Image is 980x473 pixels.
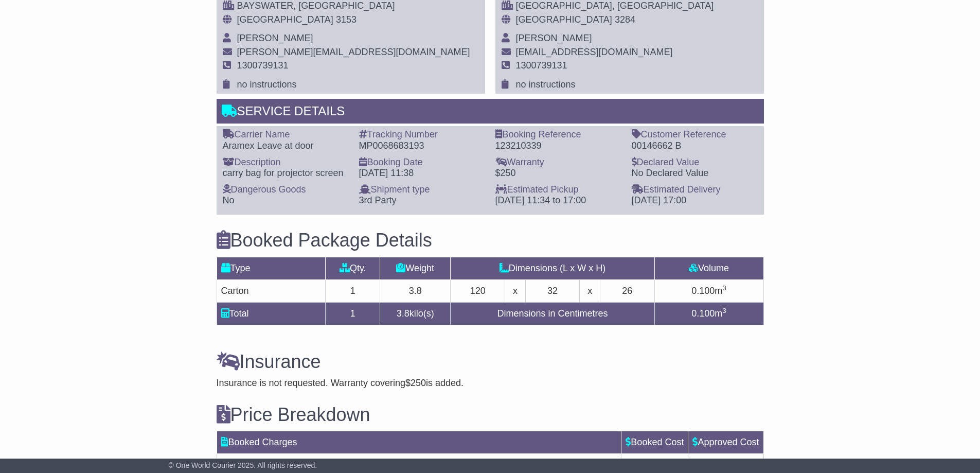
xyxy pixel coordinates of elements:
span: 0.100 [691,308,715,319]
span: [PERSON_NAME] [237,33,313,43]
div: No Declared Value [632,168,758,179]
span: No [223,195,235,205]
span: [GEOGRAPHIC_DATA] [516,14,612,25]
span: no instructions [516,79,576,90]
td: x [505,279,525,302]
span: 0.100 [691,286,715,296]
div: Insurance is not requested. Warranty covering is added. [217,378,764,389]
div: Booking Reference [495,129,621,141]
div: Estimated Delivery [632,184,758,196]
span: $250 [405,378,426,388]
td: x [580,279,600,302]
td: 32 [525,279,580,302]
div: BAYSWATER, [GEOGRAPHIC_DATA] [237,1,470,12]
div: Booking Date [359,157,485,168]
h3: Insurance [217,352,764,372]
div: Aramex Leave at door [223,141,349,152]
td: m [654,302,763,325]
td: Volume [654,257,763,279]
span: [GEOGRAPHIC_DATA] [237,14,333,25]
td: Weight [380,257,451,279]
h3: Price Breakdown [217,405,764,425]
div: $250 [495,168,621,179]
td: 120 [451,279,505,302]
h3: Booked Package Details [217,230,764,251]
td: 26 [600,279,654,302]
div: Tracking Number [359,129,485,141]
div: carry bag for projector screen [223,168,349,179]
td: Approved Cost [688,431,763,454]
sup: 3 [722,307,726,314]
div: [GEOGRAPHIC_DATA], [GEOGRAPHIC_DATA] [516,1,714,12]
td: Booked Cost [621,431,688,454]
span: no instructions [237,79,297,90]
td: 3.8 [380,279,451,302]
td: Carton [217,279,326,302]
div: Shipment type [359,184,485,196]
td: 1 [326,302,380,325]
span: 1300739131 [237,60,289,71]
div: [DATE] 11:38 [359,168,485,179]
div: MP0068683193 [359,141,485,152]
td: Qty. [326,257,380,279]
div: [DATE] 11:34 to 17:00 [495,195,621,206]
span: [PERSON_NAME][EMAIL_ADDRESS][DOMAIN_NAME] [237,47,470,57]
div: 00146662 B [632,141,758,152]
span: 3153 [336,14,357,25]
td: kilo(s) [380,302,451,325]
div: Carrier Name [223,129,349,141]
td: 1 [326,279,380,302]
div: Customer Reference [632,129,758,141]
span: [EMAIL_ADDRESS][DOMAIN_NAME] [516,47,673,57]
td: Type [217,257,326,279]
span: © One World Courier 2025. All rights reserved. [169,461,317,469]
div: Dangerous Goods [223,184,349,196]
sup: 3 [722,284,726,292]
td: m [654,279,763,302]
span: 3rd Party [359,195,397,205]
td: Booked Charges [217,431,621,454]
div: [DATE] 17:00 [632,195,758,206]
div: Warranty [495,157,621,168]
span: 3.8 [397,308,409,319]
span: 1300739131 [516,60,567,71]
span: [PERSON_NAME] [516,33,592,43]
div: Estimated Pickup [495,184,621,196]
div: Description [223,157,349,168]
div: Service Details [217,99,764,127]
div: 123210339 [495,141,621,152]
td: Dimensions in Centimetres [451,302,654,325]
td: Dimensions (L x W x H) [451,257,654,279]
span: 3284 [615,14,635,25]
div: Declared Value [632,157,758,168]
td: Total [217,302,326,325]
